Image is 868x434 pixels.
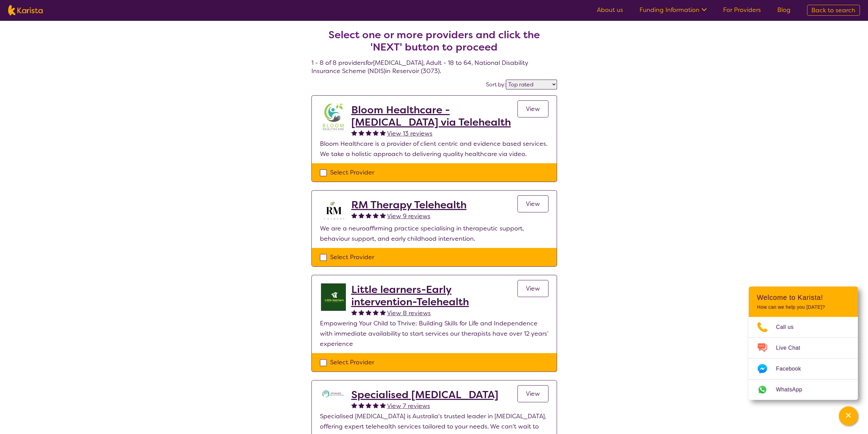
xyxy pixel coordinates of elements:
h4: 1 - 8 of 8 providers for [MEDICAL_DATA] , Adult - 18 to 64 , National Disability Insurance Scheme... [311,12,557,75]
a: Funding Information [639,6,707,14]
p: Bloom Healthcare is a provider of client centric and evidence based services. We take a holistic ... [320,139,548,159]
a: View [517,385,548,402]
button: Channel Menu [839,406,858,425]
span: View 13 reviews [387,129,432,138]
img: fullstar [358,402,364,408]
a: About us [597,6,623,14]
label: Sort by: [486,81,506,88]
span: View [526,390,540,398]
a: View 13 reviews [387,128,432,139]
img: fullstar [380,130,386,136]
img: fullstar [358,130,364,136]
p: Empowering Your Child to Thrive: Building Skills for Life and Independence with immediate availab... [320,318,548,349]
img: fullstar [351,402,357,408]
a: Back to search [807,5,860,16]
a: RM Therapy Telehealth [351,199,467,211]
img: fullstar [358,212,364,218]
img: fullstar [380,212,386,218]
span: Call us [776,322,802,332]
a: View 9 reviews [387,211,430,221]
span: Facebook [776,364,809,374]
a: View [517,280,548,297]
span: Back to search [811,6,855,14]
div: Channel Menu [749,286,858,400]
span: WhatsApp [776,384,810,395]
img: fullstar [373,309,379,315]
p: We are a neuroaffirming practice specialising in therapeutic support, behaviour support, and earl... [320,223,548,244]
img: tc7lufxpovpqcirzzyzq.png [320,389,347,399]
a: View 7 reviews [387,401,430,411]
span: Live Chat [776,343,808,353]
img: fullstar [373,402,379,408]
img: fullstar [380,402,386,408]
h2: Select one or more providers and click the 'NEXT' button to proceed [320,29,549,53]
img: fullstar [373,212,379,218]
ul: Choose channel [749,317,858,400]
img: fullstar [373,130,379,136]
a: For Providers [723,6,761,14]
img: fullstar [351,130,357,136]
a: Little learners-Early intervention-Telehealth [351,283,517,308]
span: View 7 reviews [387,402,430,410]
img: fullstar [351,309,357,315]
a: View 8 reviews [387,308,431,318]
img: b3hjthhf71fnbidirs13.png [320,199,347,223]
a: Blog [777,6,791,14]
a: View [517,100,548,117]
img: fullstar [366,309,371,315]
a: Web link opens in a new tab. [749,379,858,400]
img: zwiibkx12ktnkwfsqv1p.jpg [320,104,347,131]
img: fullstar [366,130,371,136]
img: fullstar [380,309,386,315]
span: View [526,284,540,293]
img: fullstar [351,212,357,218]
h2: Welcome to Karista! [757,293,850,302]
img: f55hkdaos5cvjyfbzwno.jpg [320,283,347,311]
span: View [526,200,540,208]
a: Bloom Healthcare - [MEDICAL_DATA] via Telehealth [351,104,517,128]
img: Karista logo [8,5,43,15]
span: View 8 reviews [387,309,431,317]
img: fullstar [366,402,371,408]
p: How can we help you [DATE]? [757,304,850,310]
a: Specialised [MEDICAL_DATA] [351,389,498,401]
a: View [517,195,548,212]
img: fullstar [366,212,371,218]
span: View 9 reviews [387,212,430,220]
img: fullstar [358,309,364,315]
span: View [526,105,540,113]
